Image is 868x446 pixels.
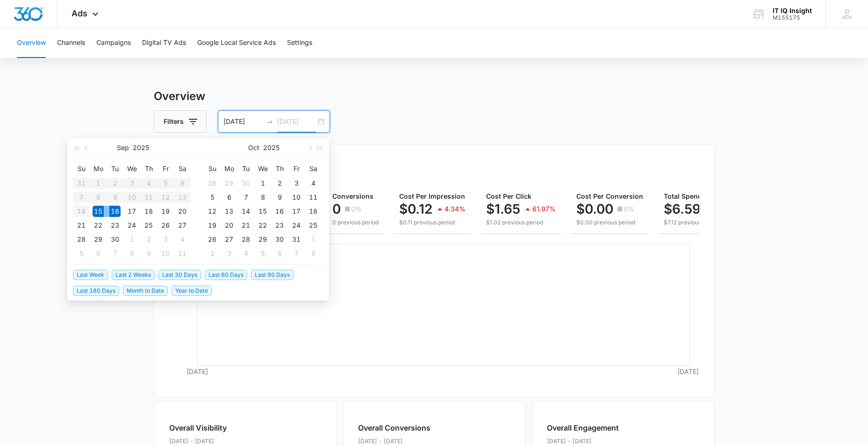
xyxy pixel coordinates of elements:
[257,192,268,203] div: 8
[486,218,556,227] p: $1.02 previous period
[240,248,251,259] div: 4
[93,234,104,245] div: 29
[90,204,107,218] td: 2025-09-15
[576,192,643,200] span: Cost Per Conversion
[271,176,288,190] td: 2025-10-02
[123,246,140,260] td: 2025-10-08
[486,201,520,216] p: $1.65
[308,178,319,189] div: 4
[271,161,288,176] th: Th
[291,178,302,189] div: 3
[157,204,174,218] td: 2025-09-19
[274,220,285,231] div: 23
[305,176,322,190] td: 2025-10-04
[576,218,643,227] p: $0.00 previous period
[90,218,107,232] td: 2025-09-22
[177,206,188,217] div: 20
[288,176,305,190] td: 2025-10-03
[254,161,271,176] th: We
[76,234,87,245] div: 28
[107,204,123,218] td: 2025-09-16
[240,234,251,245] div: 28
[109,234,121,245] div: 30
[305,190,322,204] td: 2025-10-11
[205,270,247,280] span: Last 60 Days
[207,220,218,231] div: 19
[126,220,137,231] div: 24
[204,204,221,218] td: 2025-10-12
[254,246,271,260] td: 2025-11-05
[107,232,123,246] td: 2025-09-30
[140,246,157,260] td: 2025-10-09
[223,220,235,231] div: 20
[174,204,191,218] td: 2025-09-20
[73,246,90,260] td: 2025-10-05
[140,204,157,218] td: 2025-09-18
[90,161,107,176] th: Mo
[332,201,341,216] p: 0
[112,270,155,280] span: Last 2 Weeks
[223,192,235,203] div: 6
[288,232,305,246] td: 2025-10-31
[174,218,191,232] td: 2025-09-27
[221,246,237,260] td: 2025-11-03
[207,206,218,217] div: 12
[223,178,235,189] div: 29
[240,192,251,203] div: 7
[237,218,254,232] td: 2025-10-21
[277,116,316,127] input: End date
[237,190,254,204] td: 2025-10-07
[73,218,90,232] td: 2025-09-21
[274,206,285,217] div: 16
[140,218,157,232] td: 2025-09-25
[133,138,149,157] button: 2025
[160,234,171,245] div: 3
[486,192,531,200] span: Cost Per Click
[126,206,137,217] div: 17
[271,246,288,260] td: 2025-11-06
[532,206,556,212] p: 61.97%
[73,270,108,280] span: Last Week
[624,206,634,212] p: 0%
[93,220,104,231] div: 22
[308,248,319,259] div: 8
[157,246,174,260] td: 2025-10-10
[204,232,221,246] td: 2025-10-26
[547,437,619,446] p: [DATE] - [DATE]
[204,176,221,190] td: 2025-09-28
[271,218,288,232] td: 2025-10-23
[237,232,254,246] td: 2025-10-28
[274,178,285,189] div: 2
[204,190,221,204] td: 2025-10-05
[237,176,254,190] td: 2025-09-30
[223,248,235,259] div: 3
[204,218,221,232] td: 2025-10-19
[248,138,259,157] button: Oct
[197,28,276,58] button: Google Local Service Ads
[126,248,137,259] div: 8
[93,248,104,259] div: 6
[221,190,237,204] td: 2025-10-06
[160,220,171,231] div: 26
[207,248,218,259] div: 2
[123,218,140,232] td: 2025-09-24
[254,232,271,246] td: 2025-10-29
[237,161,254,176] th: Tu
[177,248,188,259] div: 11
[221,161,237,176] th: Mo
[117,138,129,157] button: Sep
[254,218,271,232] td: 2025-10-22
[169,422,227,433] h2: Overall Visibility
[57,28,85,58] button: Channels
[204,246,221,260] td: 2025-11-02
[251,270,294,280] span: Last 90 Days
[445,206,466,212] p: 4.34%
[399,201,432,216] p: $0.12
[240,220,251,231] div: 21
[143,206,154,217] div: 18
[223,116,262,127] input: Start date
[93,206,104,217] div: 15
[257,178,268,189] div: 1
[257,220,268,231] div: 22
[291,220,302,231] div: 24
